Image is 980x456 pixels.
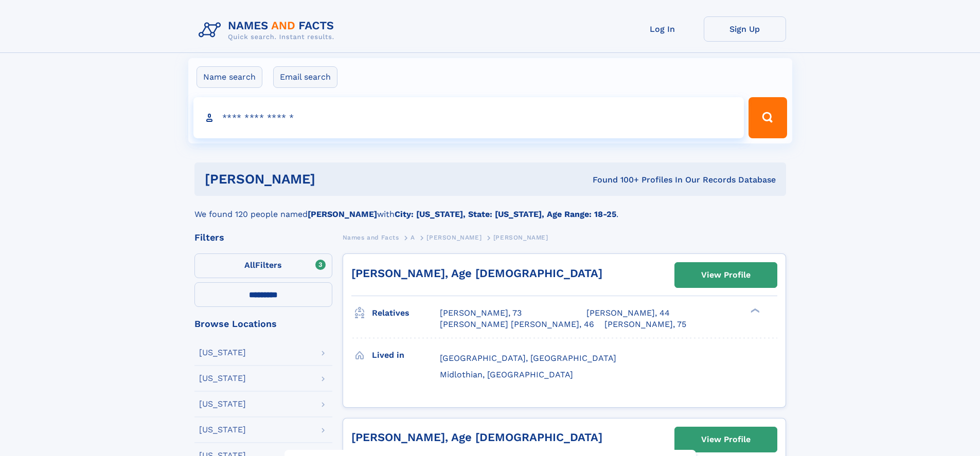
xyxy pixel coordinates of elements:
div: [US_STATE] [199,349,246,357]
a: [PERSON_NAME], Age [DEMOGRAPHIC_DATA] [351,267,602,280]
span: [PERSON_NAME] [426,234,482,241]
div: Browse Locations [194,319,332,329]
span: [PERSON_NAME] [493,234,548,241]
h1: [PERSON_NAME] [205,173,454,186]
div: [US_STATE] [199,426,246,434]
div: View Profile [701,263,751,287]
span: All [244,260,255,270]
b: City: [US_STATE], State: [US_STATE], Age Range: 18-25 [395,209,616,219]
a: [PERSON_NAME], 73 [440,307,522,319]
a: Names and Facts [343,231,399,244]
a: View Profile [675,263,777,287]
a: [PERSON_NAME], 44 [586,307,670,319]
a: Log In [621,16,704,42]
a: [PERSON_NAME] [PERSON_NAME], 46 [440,319,594,330]
div: ❯ [748,307,760,314]
div: We found 120 people named with . [194,196,786,221]
a: Sign Up [704,16,786,42]
img: Logo Names and Facts [194,16,343,44]
a: [PERSON_NAME] [426,231,482,244]
div: [US_STATE] [199,374,246,382]
b: [PERSON_NAME] [308,209,377,219]
h3: Relatives [372,304,440,322]
a: A [411,231,415,244]
a: [PERSON_NAME], 75 [604,319,686,330]
div: Filters [194,233,332,242]
label: Email search [273,66,337,88]
span: Midlothian, [GEOGRAPHIC_DATA] [440,370,573,379]
h3: Lived in [372,346,440,364]
a: View Profile [675,427,777,452]
span: A [411,234,415,241]
label: Name search [197,66,262,88]
div: [US_STATE] [199,400,246,408]
label: Filters [194,253,332,278]
a: [PERSON_NAME], Age [DEMOGRAPHIC_DATA] [351,431,602,444]
button: Search Button [749,97,787,138]
div: Found 100+ Profiles In Our Records Database [454,174,776,186]
span: [GEOGRAPHIC_DATA], [GEOGRAPHIC_DATA] [440,353,616,363]
input: search input [193,97,744,138]
div: View Profile [701,428,751,451]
